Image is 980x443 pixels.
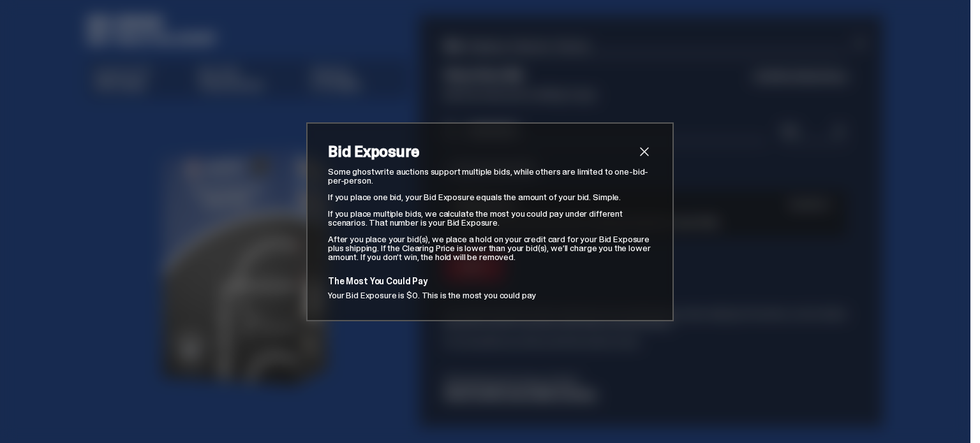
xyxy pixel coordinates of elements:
p: Some ghostwrite auctions support multiple bids, while others are limited to one-bid-per-person. [328,167,652,185]
p: After you place your bid(s), we place a hold on your credit card for your Bid Exposure plus shipp... [328,235,652,261]
button: close [637,144,652,159]
p: Your Bid Exposure is $0. This is the most you could pay [328,291,652,300]
p: If you place one bid, your Bid Exposure equals the amount of your bid. Simple. [328,192,652,201]
h2: Bid Exposure [328,144,637,159]
p: The Most You Could Pay [328,277,652,286]
p: If you place multiple bids, we calculate the most you could pay under different scenarios. That n... [328,209,652,227]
